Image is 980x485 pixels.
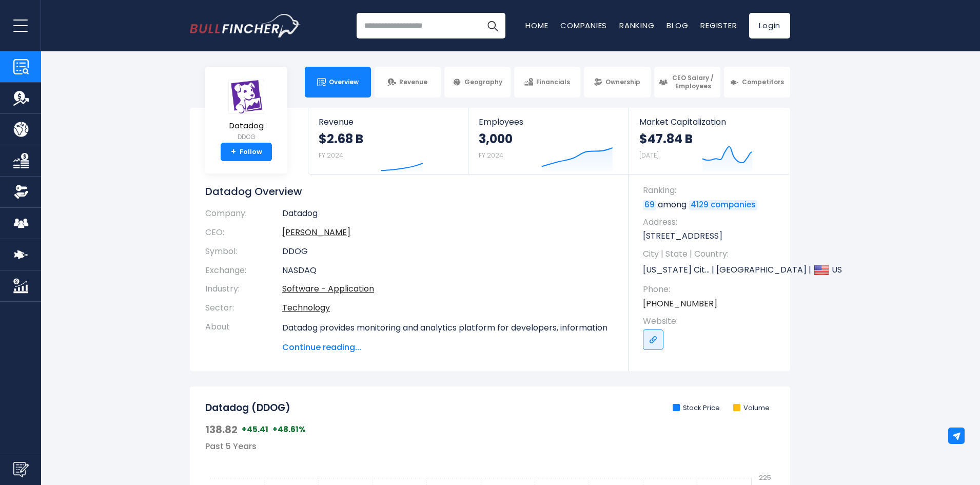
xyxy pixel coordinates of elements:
span: Financials [536,78,570,86]
p: Datadog provides monitoring and analytics platform for developers, information technology operati... [282,322,613,457]
span: 138.82 [205,423,238,436]
a: Revenue [375,67,441,98]
li: Volume [733,404,770,413]
small: FY 2024 [319,151,343,160]
a: Employees 3,000 FY 2024 [468,108,628,174]
a: Register [700,20,737,31]
strong: $47.84 B [639,131,693,147]
a: [PHONE_NUMBER] [643,298,717,309]
a: Ownership [584,67,650,98]
th: Symbol: [205,242,282,261]
a: Home [525,20,548,31]
a: Go to link [643,329,663,350]
a: 69 [643,200,656,210]
a: Geography [444,67,511,98]
a: ceo [282,226,350,238]
span: Revenue [399,78,427,86]
a: +Follow [221,143,272,161]
p: among [643,199,780,210]
span: Geography [464,78,502,86]
span: Ownership [605,78,640,86]
a: Ranking [619,20,654,31]
td: DDOG [282,242,613,261]
strong: $2.68 B [319,131,363,147]
text: 225 [759,473,771,482]
span: Market Capitalization [639,117,779,127]
a: Revenue $2.68 B FY 2024 [308,108,468,174]
span: Datadog [228,122,264,130]
a: Financials [514,67,580,98]
button: Search [480,13,505,38]
th: CEO: [205,223,282,242]
span: +48.61% [272,424,306,435]
span: Past 5 Years [205,440,257,452]
span: Continue reading... [282,341,613,354]
span: Overview [329,78,359,86]
a: Overview [305,67,371,98]
strong: + [231,147,236,157]
span: City | State | Country: [643,248,780,260]
span: Phone: [643,284,780,295]
h1: Datadog Overview [205,185,613,198]
span: +45.41 [242,424,268,435]
a: Login [749,13,790,38]
a: CEO Salary / Employees [654,67,720,98]
p: [STREET_ADDRESS] [643,230,780,242]
li: Stock Price [673,404,720,413]
img: Bullfincher logo [190,14,301,37]
small: FY 2024 [479,151,503,160]
th: Company: [205,208,282,223]
strong: 3,000 [479,131,513,147]
th: About [205,318,282,354]
td: Datadog [282,208,613,223]
span: Website: [643,316,780,327]
span: Employees [479,117,618,127]
a: Software - Application [282,283,374,295]
span: Address: [643,217,780,228]
p: [US_STATE] Cit... | [GEOGRAPHIC_DATA] | US [643,262,780,278]
small: [DATE] [639,151,659,160]
small: DDOG [228,132,264,142]
h2: Datadog (DDOG) [205,402,290,415]
a: Companies [560,20,607,31]
span: CEO Salary / Employees [671,74,716,90]
a: 4129 companies [689,200,757,210]
a: Technology [282,302,330,314]
th: Industry: [205,280,282,299]
th: Sector: [205,299,282,318]
td: NASDAQ [282,261,613,280]
a: Blog [667,20,688,31]
th: Exchange: [205,261,282,280]
img: Ownership [13,184,29,200]
span: Ranking: [643,185,780,196]
a: Market Capitalization $47.84 B [DATE] [629,108,789,174]
a: Competitors [724,67,790,98]
a: Datadog DDOG [228,79,265,143]
a: Go to homepage [190,14,300,37]
span: Competitors [742,78,784,86]
span: Revenue [319,117,458,127]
